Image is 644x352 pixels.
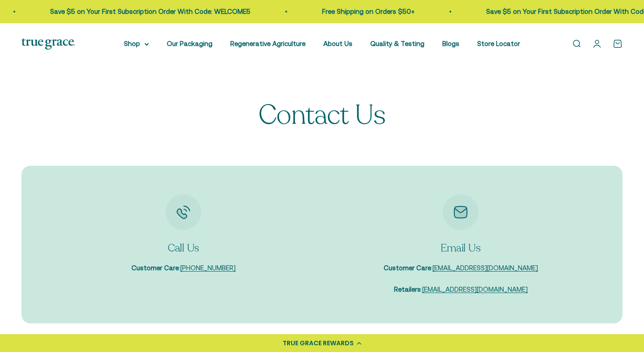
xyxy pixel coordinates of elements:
a: Regenerative Agriculture [230,40,305,47]
p: : [131,263,236,273]
a: Our Packaging [167,40,212,47]
div: TRUE GRACE REWARDS [283,339,354,348]
a: Quality & Testing [370,40,424,47]
a: [PHONE_NUMBER] [180,264,236,272]
div: Item 1 of 2 [54,194,313,274]
strong: Customer Care [131,264,179,272]
a: Store Locator [477,40,520,47]
a: Free Shipping on Orders $50+ [276,8,369,15]
div: Item 2 of 2 [331,194,590,295]
summary: Shop [124,38,149,49]
p: Email Us [384,241,538,256]
a: [EMAIL_ADDRESS][DOMAIN_NAME] [422,285,528,293]
strong: Customer Care [384,264,431,272]
p: Call Us [131,241,236,256]
p: Save $5 on Your First Subscription Order With Code: WELCOME5 [441,6,641,17]
strong: Retailers [394,285,421,293]
a: [EMAIL_ADDRESS][DOMAIN_NAME] [432,264,538,272]
a: Blogs [442,40,459,47]
a: About Us [323,40,352,47]
p: Contact Us [258,101,386,130]
p: : [384,284,538,295]
p: : [384,263,538,273]
p: Save $5 on Your First Subscription Order With Code: WELCOME5 [4,6,205,17]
